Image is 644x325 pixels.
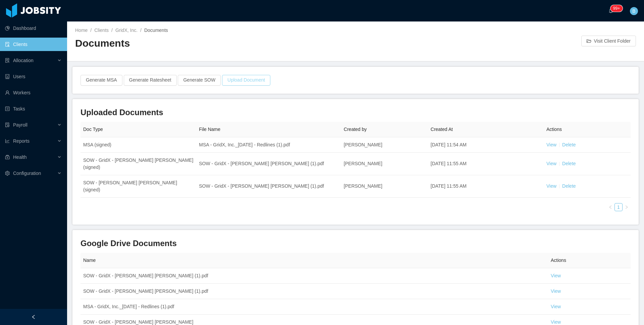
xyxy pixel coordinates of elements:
a: View [551,319,561,325]
a: View [551,273,561,278]
a: View [546,142,556,147]
h3: Google Drive Documents [80,238,631,249]
span: Configuration [13,171,41,176]
span: Reports [13,138,30,144]
h3: Uploaded Documents [80,107,631,118]
sup: 245 [610,5,623,12]
a: icon: pie-chartDashboard [5,21,62,35]
td: [PERSON_NAME] [341,137,428,153]
a: Home [75,28,88,33]
i: icon: medicine-box [5,155,10,159]
li: Next Page [623,203,631,211]
span: Created At [431,127,453,132]
a: View [546,183,556,189]
span: Payroll [13,122,28,128]
a: View [551,288,561,294]
td: [DATE] 11:55 AM [428,175,544,198]
td: SOW - GridX - [PERSON_NAME] [PERSON_NAME] (1).pdf [196,153,341,175]
i: icon: setting [5,171,10,176]
span: Actions [551,258,566,263]
h2: Documents [75,37,356,50]
a: GridX, Inc. [115,28,138,33]
td: [DATE] 11:54 AM [428,137,544,153]
i: icon: file-protect [5,123,10,127]
span: Health [13,154,26,160]
span: Created by [344,127,367,132]
a: Delete [562,161,576,166]
span: Name [83,258,96,263]
span: Documents [144,28,168,33]
span: Doc Type [83,127,103,132]
td: [PERSON_NAME] [341,175,428,198]
td: [PERSON_NAME] [341,153,428,175]
td: SOW - GridX - [PERSON_NAME] [PERSON_NAME] (signed) [80,153,196,175]
span: File Name [199,127,220,132]
i: icon: line-chart [5,139,10,143]
a: Clients [94,28,109,33]
button: Upload Document [222,75,270,86]
td: SOW - GridX - [PERSON_NAME] [PERSON_NAME] (1).pdf [80,268,548,284]
a: Delete [562,183,576,189]
td: SOW - GridX - [PERSON_NAME] [PERSON_NAME] (1).pdf [196,175,341,198]
button: Generate SOW [178,75,221,86]
i: icon: solution [5,58,10,63]
span: B [632,7,635,15]
td: MSA (signed) [80,137,196,153]
span: Allocation [13,58,34,63]
a: View [551,304,561,309]
td: SOW - GridX - [PERSON_NAME] [PERSON_NAME] (1).pdf [80,284,548,299]
a: Delete [562,142,576,147]
a: icon: userWorkers [5,86,62,99]
button: Generate Ratesheet [124,75,177,86]
a: View [546,161,556,166]
span: Actions [546,127,562,132]
td: MSA - GridX, Inc._[DATE] - Redlines (1).pdf [80,299,548,315]
a: icon: profileTasks [5,102,62,115]
i: icon: right [625,205,629,209]
span: / [140,28,142,33]
span: / [111,28,113,33]
a: 1 [615,203,622,211]
a: icon: robotUsers [5,70,62,83]
i: icon: bell [608,8,613,13]
li: Previous Page [606,203,614,211]
button: icon: folder-openVisit Client Folder [581,36,636,46]
td: MSA - GridX, Inc._[DATE] - Redlines (1).pdf [196,137,341,153]
i: icon: left [608,205,612,209]
td: SOW - [PERSON_NAME] [PERSON_NAME] (signed) [80,175,196,198]
span: / [90,28,92,33]
button: Generate MSA [80,75,122,86]
a: icon: auditClients [5,38,62,51]
td: [DATE] 11:55 AM [428,153,544,175]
